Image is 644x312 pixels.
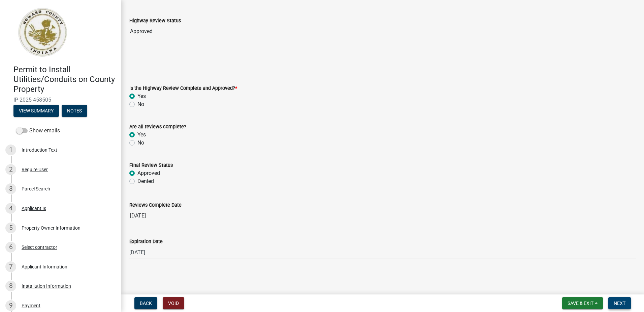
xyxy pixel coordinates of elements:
button: Notes [62,105,87,117]
div: 7 [5,261,16,272]
button: View Summary [13,105,59,117]
label: Yes [137,131,146,139]
button: Back [134,297,157,309]
button: Void [163,297,184,309]
div: Applicant Information [22,264,67,269]
label: Highway Review Status [129,19,181,23]
div: Require User [22,167,48,172]
div: 2 [5,164,16,175]
wm-modal-confirm: Summary [13,109,59,114]
div: Payment [22,303,40,308]
label: Denied [137,177,154,185]
div: Select contractor [22,245,57,250]
button: Save & Exit [562,297,603,309]
label: No [137,139,144,147]
div: 6 [5,242,16,253]
div: Applicant Is [22,206,46,211]
div: Introduction Text [22,148,57,152]
label: Reviews Complete Date [129,203,182,208]
label: Final Review Status [129,163,173,168]
label: Yes [137,92,146,100]
label: Expiration Date [129,239,163,244]
div: Property Owner Information [22,226,80,230]
div: 1 [5,145,16,155]
div: Parcel Search [22,186,50,191]
div: 3 [5,183,16,194]
label: Are all reviews complete? [129,125,186,129]
span: Save & Exit [568,301,593,306]
img: Howard County, Indiana [13,7,71,58]
div: 4 [5,203,16,214]
wm-modal-confirm: Notes [62,109,87,114]
button: Next [608,297,631,309]
div: 9 [5,300,16,311]
span: Back [140,301,152,306]
label: Show emails [16,127,60,135]
span: IP-2025-458505 [13,97,108,103]
div: 5 [5,223,16,233]
label: Approved [137,169,160,177]
div: 8 [5,281,16,291]
div: Installation Information [22,284,71,288]
label: Is the Highway Review Complete and Approved? [129,86,237,91]
span: Next [614,301,625,306]
label: No [137,100,144,108]
h4: Permit to Install Utilities/Conduits on County Property [13,65,116,94]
